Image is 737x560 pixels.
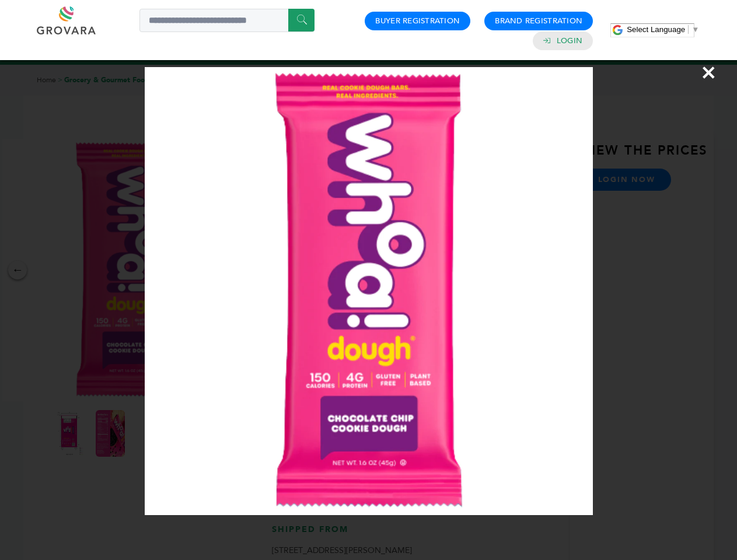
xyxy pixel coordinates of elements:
[495,16,582,26] a: Brand Registration
[701,56,717,89] span: ×
[557,36,582,46] a: Login
[688,25,689,34] span: ​
[375,16,460,26] a: Buyer Registration
[145,67,593,515] img: Image Preview
[691,25,699,34] span: ▼
[627,25,685,34] span: Select Language
[627,25,699,34] a: Select Language​
[139,9,315,32] input: Search a product or brand...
